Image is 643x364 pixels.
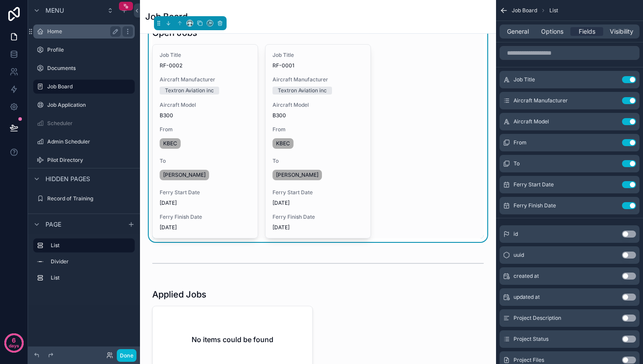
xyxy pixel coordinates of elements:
[51,274,131,281] label: List
[47,120,133,127] label: Scheduler
[12,336,16,345] p: 6
[276,140,290,147] span: KBEC
[47,83,129,90] label: Job Board
[549,7,558,14] span: List
[45,220,61,229] span: Page
[514,294,540,301] span: updated at
[514,231,518,238] span: id
[160,76,251,83] span: Aircraft Manufacturer
[273,199,363,206] span: [DATE]
[514,181,554,188] span: Ferry Start Date
[45,6,64,15] span: Menu
[514,139,527,146] span: From
[33,135,135,149] a: Admin Scheduler
[514,252,524,259] span: uuid
[273,112,363,119] span: B300
[47,65,133,72] label: Documents
[273,126,363,133] span: From
[273,157,363,164] span: To
[160,224,251,231] span: [DATE]
[276,171,318,178] span: [PERSON_NAME]
[160,213,251,220] span: Ferry Finish Date
[273,189,363,196] span: Ferry Start Date
[33,192,135,206] a: Record of Training
[33,61,135,75] a: Documents
[51,242,128,249] label: List
[47,28,117,35] label: Home
[514,202,556,209] span: Ferry Finish Date
[160,101,251,108] span: Aircraft Model
[507,27,529,36] span: General
[145,10,188,23] h1: Job Board
[610,27,633,36] span: Visibility
[51,258,131,265] label: Divider
[273,224,363,231] span: [DATE]
[273,76,363,83] span: Aircraft Manufacturer
[514,76,535,83] span: Job Title
[160,199,251,206] span: [DATE]
[514,336,549,343] span: Project Status
[33,24,135,38] a: Home
[28,234,140,294] div: scrollable content
[160,157,251,164] span: To
[33,153,135,167] a: Pilot Directory
[47,138,133,145] label: Admin Scheduler
[160,52,251,59] span: Job Title
[47,195,133,202] label: Record of Training
[160,62,251,69] span: RF-0002
[514,97,568,104] span: Aircraft Manufacturer
[514,160,520,167] span: To
[514,273,539,280] span: created at
[33,43,135,57] a: Profile
[278,87,327,94] div: Textron Aviation inc
[33,98,135,112] a: Job Application
[47,46,133,53] label: Profile
[9,339,19,352] p: days
[45,175,90,183] span: Hidden pages
[165,87,214,94] div: Textron Aviation inc
[33,80,135,94] a: Job Board
[33,116,135,130] a: Scheduler
[273,62,363,69] span: RF-0001
[579,27,595,36] span: Fields
[160,126,251,133] span: From
[160,189,251,196] span: Ferry Start Date
[273,52,363,59] span: Job Title
[160,112,251,119] span: B300
[47,101,133,108] label: Job Application
[47,157,133,164] label: Pilot Directory
[163,140,177,147] span: KBEC
[273,101,363,108] span: Aircraft Model
[273,213,363,220] span: Ferry Finish Date
[541,27,563,36] span: Options
[514,315,561,322] span: Project Description
[514,118,549,125] span: Aircraft Model
[512,7,537,14] span: Job Board
[163,171,206,178] span: [PERSON_NAME]
[117,349,136,362] button: Done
